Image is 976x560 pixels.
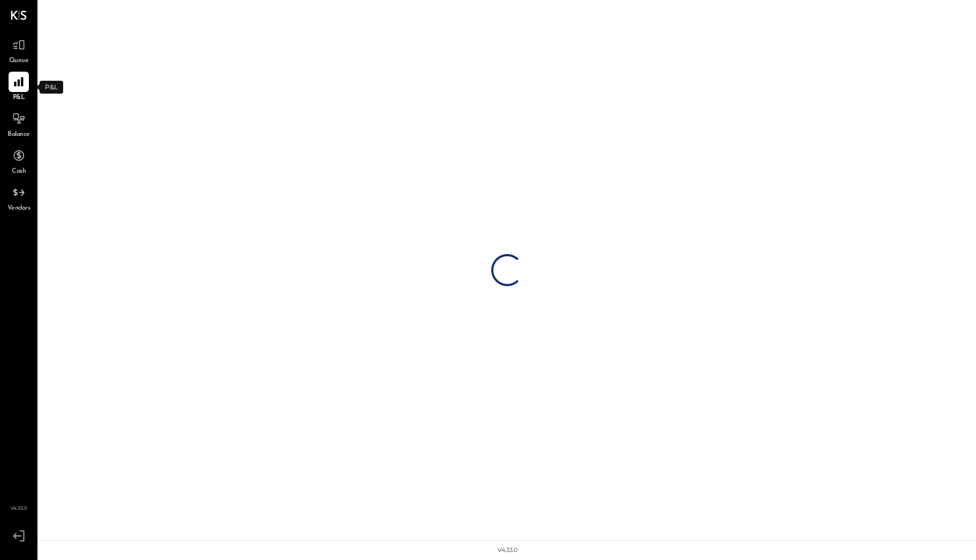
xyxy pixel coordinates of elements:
a: Vendors [1,182,37,213]
span: Balance [7,130,30,140]
a: Queue [1,35,37,66]
a: Cash [1,145,37,177]
span: Vendors [7,204,30,213]
a: P&L [1,72,37,103]
div: v 4.33.0 [498,546,517,555]
span: Queue [9,56,29,66]
span: Cash [12,167,26,177]
div: P&L [40,81,63,94]
a: Balance [1,109,37,140]
span: P&L [13,93,25,103]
